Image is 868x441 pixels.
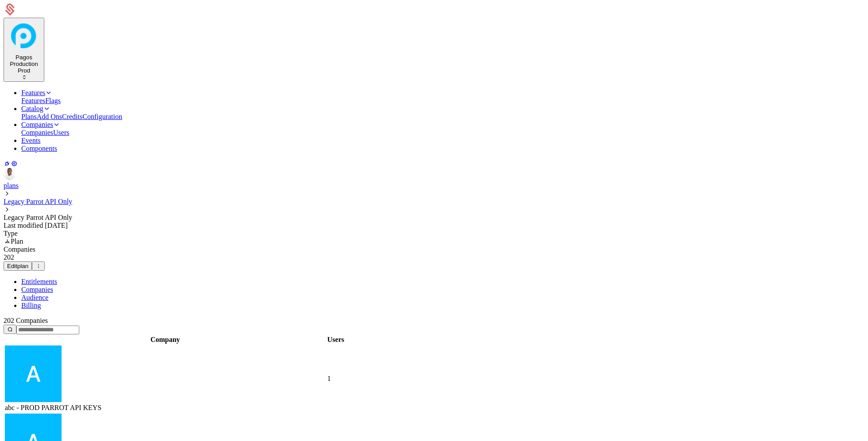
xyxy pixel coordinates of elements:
a: Legacy Parrot API Only [4,198,72,205]
a: Features [21,89,52,96]
a: Companies [21,121,60,128]
button: Select environment [4,18,44,82]
th: Company [4,335,326,344]
span: Companies [4,245,35,253]
div: Production [7,61,41,67]
a: Events [21,137,41,144]
div: Last modified [DATE] [4,222,864,230]
th: Users [327,335,345,344]
div: 1 [327,375,344,383]
span: Prod [18,67,30,74]
a: Features [21,97,45,104]
a: Add Ons [37,113,62,120]
button: Search companies [4,325,16,334]
nav: Main [4,278,864,310]
a: Audience [21,294,48,301]
span: Pagos [15,54,32,61]
a: Components [21,145,57,152]
a: Companies [21,129,53,136]
img: abc - PROD PARROT API KEYS [5,345,62,402]
button: Select action [32,261,45,271]
a: Users [53,129,69,136]
a: Integrations [4,160,11,167]
span: abc - PROD PARROT API KEYS [5,404,101,411]
a: Plans [21,113,37,120]
button: Open user button [4,168,16,180]
div: 202 [4,253,864,261]
img: LJ Durante [4,168,16,180]
div: Edit plan [7,263,28,269]
span: Plan [11,238,23,245]
a: plans [4,182,19,189]
a: Entitlements [21,278,57,285]
span: Type [4,230,18,237]
div: 202 Companies [4,317,864,325]
a: Companies [21,286,53,293]
div: Legacy Parrot API Only [4,214,864,222]
a: Settings [11,160,18,167]
button: Editplan [4,261,32,271]
a: Configuration [82,113,122,120]
a: Catalog [21,105,50,112]
a: Billing [21,302,41,309]
a: Flags [45,97,61,104]
ul: Choose Sub Page [4,278,864,310]
img: Pagos [7,19,41,53]
a: Credits [62,113,82,120]
nav: Main [4,89,864,153]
